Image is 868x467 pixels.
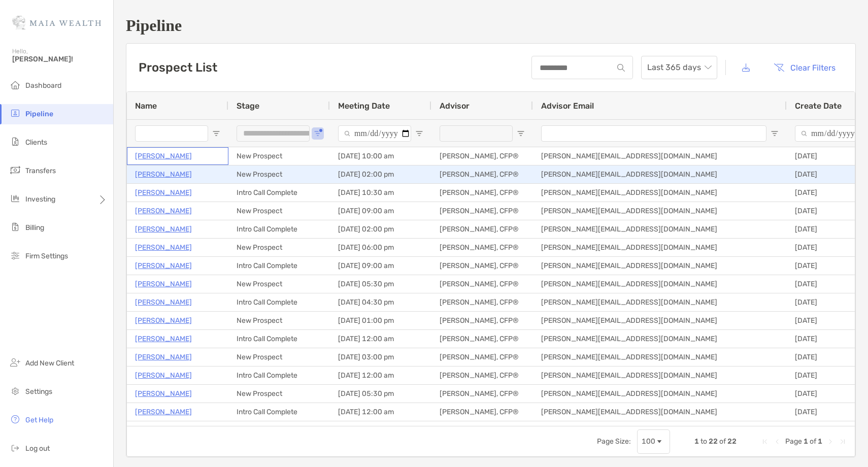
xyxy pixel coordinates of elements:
[766,56,843,79] button: Clear Filters
[9,136,21,148] img: clients icon
[135,296,192,309] a: [PERSON_NAME]
[719,437,726,446] span: of
[135,314,192,327] a: [PERSON_NAME]
[694,437,699,446] span: 1
[533,220,787,238] div: [PERSON_NAME][EMAIL_ADDRESS][DOMAIN_NAME]
[135,241,192,254] p: [PERSON_NAME]
[431,330,533,348] div: [PERSON_NAME], CFP®
[135,168,192,181] a: [PERSON_NAME]
[135,223,192,236] a: [PERSON_NAME]
[135,406,192,418] a: [PERSON_NAME]
[9,192,21,205] img: investing icon
[139,60,217,75] h3: Prospect List
[771,129,779,138] button: Open Filter Menu
[135,278,192,290] a: [PERSON_NAME]
[25,359,74,368] span: Add New Client
[314,129,322,138] button: Open Filter Menu
[135,205,192,217] a: [PERSON_NAME]
[25,195,55,204] span: Investing
[533,275,787,293] div: [PERSON_NAME][EMAIL_ADDRESS][DOMAIN_NAME]
[9,107,21,119] img: pipeline icon
[533,147,787,165] div: [PERSON_NAME][EMAIL_ADDRESS][DOMAIN_NAME]
[533,184,787,202] div: [PERSON_NAME][EMAIL_ADDRESS][DOMAIN_NAME]
[135,351,192,363] a: [PERSON_NAME]
[700,437,707,446] span: to
[533,348,787,366] div: [PERSON_NAME][EMAIL_ADDRESS][DOMAIN_NAME]
[25,252,68,260] span: Firm Settings
[431,220,533,238] div: [PERSON_NAME], CFP®
[431,165,533,183] div: [PERSON_NAME], CFP®
[533,239,787,256] div: [PERSON_NAME][EMAIL_ADDRESS][DOMAIN_NAME]
[228,239,330,256] div: New Prospect
[25,223,44,232] span: Billing
[330,239,431,256] div: [DATE] 06:00 pm
[795,125,868,142] input: Create Date Filter Input
[431,385,533,403] div: [PERSON_NAME], CFP®
[228,293,330,311] div: Intro Call Complete
[642,437,655,446] div: 100
[25,138,47,147] span: Clients
[533,165,787,183] div: [PERSON_NAME][EMAIL_ADDRESS][DOMAIN_NAME]
[826,438,834,446] div: Next Page
[533,257,787,275] div: [PERSON_NAME][EMAIL_ADDRESS][DOMAIN_NAME]
[135,369,192,382] a: [PERSON_NAME]
[330,348,431,366] div: [DATE] 03:00 pm
[237,101,259,111] span: Stage
[135,186,192,199] p: [PERSON_NAME]
[135,387,192,400] p: [PERSON_NAME]
[330,421,431,439] div: [DATE] 12:00 am
[228,421,330,439] div: Intro Call Complete
[330,147,431,165] div: [DATE] 10:00 am
[431,184,533,202] div: [PERSON_NAME], CFP®
[228,165,330,183] div: New Prospect
[330,403,431,421] div: [DATE] 12:00 am
[135,424,250,437] a: [PERSON_NAME] [PERSON_NAME]
[12,4,101,41] img: Zoe Logo
[431,312,533,329] div: [PERSON_NAME], CFP®
[617,64,625,72] img: input icon
[431,257,533,275] div: [PERSON_NAME], CFP®
[330,184,431,202] div: [DATE] 10:30 am
[431,202,533,220] div: [PERSON_NAME], CFP®
[228,366,330,384] div: Intro Call Complete
[338,125,411,142] input: Meeting Date Filter Input
[25,387,52,396] span: Settings
[415,129,423,138] button: Open Filter Menu
[25,81,61,90] span: Dashboard
[135,150,192,162] a: [PERSON_NAME]
[135,332,192,345] p: [PERSON_NAME]
[785,437,802,446] span: Page
[637,429,670,454] div: Page Size
[228,184,330,202] div: Intro Call Complete
[431,239,533,256] div: [PERSON_NAME], CFP®
[431,366,533,384] div: [PERSON_NAME], CFP®
[9,249,21,261] img: firm-settings icon
[440,101,470,111] span: Advisor
[818,437,822,446] span: 1
[597,437,631,446] div: Page Size:
[228,385,330,403] div: New Prospect
[727,437,737,446] span: 22
[795,101,842,111] span: Create Date
[228,275,330,293] div: New Prospect
[431,275,533,293] div: [PERSON_NAME], CFP®
[126,16,856,35] h1: Pipeline
[338,101,390,111] span: Meeting Date
[135,125,208,142] input: Name Filter Input
[228,202,330,220] div: New Prospect
[330,220,431,238] div: [DATE] 02:00 pm
[431,421,533,439] div: [PERSON_NAME], CFP®
[541,101,594,111] span: Advisor Email
[135,259,192,272] a: [PERSON_NAME]
[709,437,718,446] span: 22
[330,275,431,293] div: [DATE] 05:30 pm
